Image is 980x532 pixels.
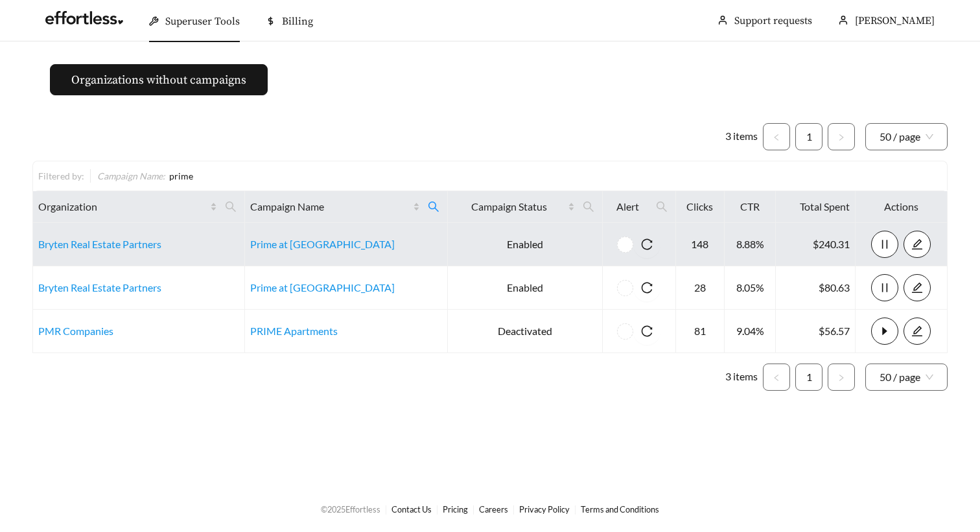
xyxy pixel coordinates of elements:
td: $240.31 [776,223,856,266]
span: search [577,196,600,217]
span: Campaign Name [250,199,411,214]
a: Privacy Policy [519,504,570,515]
button: reload [633,231,660,258]
button: Organizations without campaigns [50,64,268,95]
span: caret-right [872,325,898,337]
button: edit [904,318,931,345]
th: CTR [725,191,775,223]
li: Next Page [828,123,855,150]
td: 8.88% [725,223,775,266]
td: 9.04% [725,310,775,353]
a: Careers [479,504,508,515]
li: 1 [795,123,822,150]
button: left [763,364,790,391]
li: Previous Page [763,123,790,150]
span: reload [633,325,660,337]
span: prime [169,170,193,181]
span: left [773,133,780,141]
button: reload [633,274,660,301]
th: Total Spent [776,191,856,223]
span: edit [904,282,930,294]
a: Prime at [GEOGRAPHIC_DATA] [250,238,395,250]
span: Campaign Name : [97,170,165,181]
button: pause [871,274,898,301]
button: edit [904,231,931,258]
span: search [225,201,237,213]
button: right [828,364,855,391]
td: 148 [676,223,725,266]
span: [PERSON_NAME] [855,14,935,27]
button: pause [871,231,898,258]
td: Enabled [448,266,603,310]
li: Previous Page [763,364,790,391]
a: edit [904,281,931,294]
li: 3 items [725,123,758,150]
span: Organization [38,199,207,214]
td: $80.63 [776,266,856,310]
a: Support requests [734,14,812,27]
td: 8.05% [725,266,775,310]
span: search [651,196,673,217]
span: search [583,201,594,213]
span: search [220,196,242,217]
button: left [763,123,790,150]
a: edit [904,325,931,337]
td: Enabled [448,223,603,266]
td: 28 [676,266,725,310]
a: Contact Us [391,504,432,515]
th: Clicks [676,191,725,223]
a: Bryten Real Estate Partners [38,238,161,250]
td: Deactivated [448,310,603,353]
div: Page Size [865,364,948,391]
button: right [828,123,855,150]
span: search [423,196,445,217]
span: left [773,374,780,382]
a: Bryten Real Estate Partners [38,281,161,294]
span: Campaign Status [453,199,565,214]
span: right [837,133,845,141]
span: edit [904,238,930,250]
a: edit [904,238,931,250]
span: search [656,201,668,213]
td: $56.57 [776,310,856,353]
a: 1 [796,364,822,390]
span: Billing [282,15,313,28]
span: reload [633,238,660,250]
a: Prime at [GEOGRAPHIC_DATA] [250,281,395,294]
span: Superuser Tools [165,15,240,28]
td: 81 [676,310,725,353]
span: 50 / page [880,124,933,150]
div: Page Size [865,123,948,150]
span: 50 / page [880,364,933,390]
span: Organizations without campaigns [71,71,246,89]
button: edit [904,274,931,301]
span: reload [633,282,660,294]
span: pause [872,238,898,250]
button: reload [633,318,660,345]
div: Filtered by: [38,169,90,183]
a: 1 [796,124,822,150]
span: search [428,201,439,213]
span: pause [872,282,898,294]
span: right [837,374,845,382]
a: Pricing [443,504,468,515]
li: 3 items [725,364,758,391]
a: PMR Companies [38,325,113,337]
li: Next Page [828,364,855,391]
th: Actions [856,191,948,223]
button: caret-right [871,318,898,345]
a: PRIME Apartments [250,325,338,337]
span: Alert [608,199,647,214]
span: © 2025 Effortless [321,504,380,515]
span: edit [904,325,930,337]
li: 1 [795,364,822,391]
a: Terms and Conditions [581,504,659,515]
